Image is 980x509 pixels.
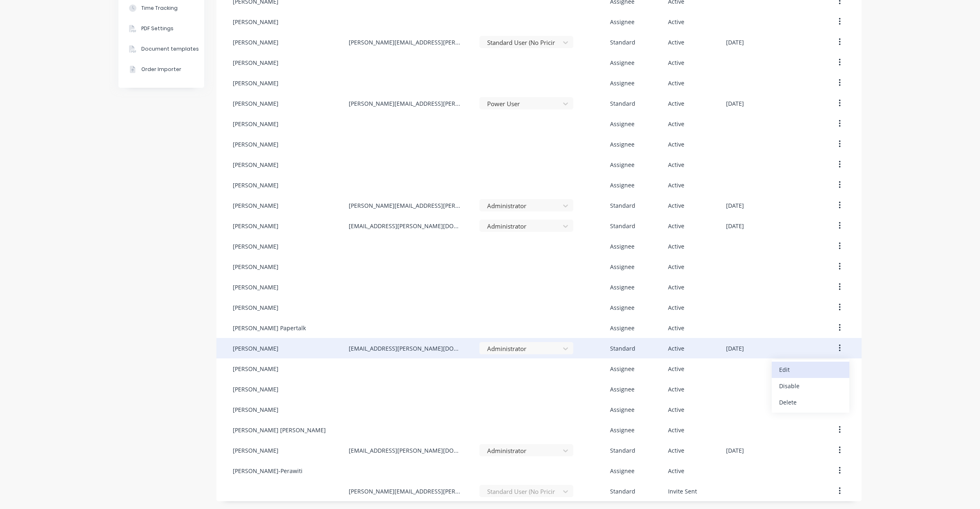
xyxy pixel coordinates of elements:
div: Active [668,385,684,393]
div: [DATE] [726,446,744,455]
div: Assignee [610,242,635,251]
div: Active [668,467,684,475]
div: [PERSON_NAME] [233,79,278,87]
div: [PERSON_NAME][EMAIL_ADDRESS][PERSON_NAME][DOMAIN_NAME] [349,99,463,108]
div: Order Importer [141,66,181,73]
div: [PERSON_NAME][EMAIL_ADDRESS][PERSON_NAME][DOMAIN_NAME] [349,487,463,496]
div: [PERSON_NAME] [233,58,278,67]
div: [PERSON_NAME] [233,201,278,210]
div: Document templates [141,45,199,53]
div: Active [668,160,684,169]
div: Standard [610,446,635,455]
div: Assignee [610,324,635,332]
div: Active [668,181,684,189]
div: Standard [610,99,635,108]
div: [PERSON_NAME] [233,18,278,26]
div: [PERSON_NAME]-Perawiti [233,467,303,475]
div: Active [668,38,684,47]
div: Active [668,283,684,291]
div: Active [668,303,684,312]
div: Standard [610,222,635,230]
div: [DATE] [726,222,744,230]
div: [PERSON_NAME][EMAIL_ADDRESS][PERSON_NAME][DOMAIN_NAME] [349,38,463,47]
div: Standard [610,487,635,496]
div: Active [668,242,684,251]
div: Active [668,140,684,149]
div: Assignee [610,426,635,434]
div: Assignee [610,140,635,149]
div: [PERSON_NAME] [233,99,278,108]
div: [PERSON_NAME] [233,405,278,414]
div: [PERSON_NAME] [233,283,278,291]
div: [PERSON_NAME] [233,120,278,128]
div: Active [668,99,684,108]
div: Active [668,365,684,373]
div: Active [668,222,684,230]
div: Time Tracking [141,4,178,12]
div: Active [668,405,684,414]
div: Active [668,426,684,434]
div: Assignee [610,283,635,291]
button: PDF Settings [118,18,204,39]
div: [PERSON_NAME] [233,262,278,271]
div: Standard [610,201,635,210]
div: Assignee [610,160,635,169]
div: Disable [779,380,842,392]
div: Assignee [610,385,635,393]
div: [EMAIL_ADDRESS][PERSON_NAME][DOMAIN_NAME] [349,222,463,230]
div: [PERSON_NAME] [233,344,278,353]
div: Assignee [610,365,635,373]
div: [PERSON_NAME] [233,303,278,312]
div: [DATE] [726,99,744,108]
div: Standard [610,344,635,353]
div: [PERSON_NAME] Papertalk [233,324,306,332]
div: [DATE] [726,38,744,47]
div: [PERSON_NAME] [PERSON_NAME] [233,426,326,434]
div: Active [668,324,684,332]
div: Active [668,58,684,67]
div: Delete [779,396,842,408]
div: Active [668,79,684,87]
div: Active [668,262,684,271]
div: [PERSON_NAME] [233,222,278,230]
div: Assignee [610,405,635,414]
div: [PERSON_NAME] [233,242,278,251]
div: [EMAIL_ADDRESS][PERSON_NAME][DOMAIN_NAME] [349,344,463,353]
div: [PERSON_NAME] [233,140,278,149]
div: [DATE] [726,201,744,210]
div: Edit [779,364,842,376]
div: Assignee [610,79,635,87]
div: [PERSON_NAME] [233,160,278,169]
div: [PERSON_NAME] [233,38,278,47]
div: [PERSON_NAME] [233,181,278,189]
div: [PERSON_NAME] [233,446,278,455]
div: Assignee [610,58,635,67]
div: Active [668,446,684,455]
div: Assignee [610,18,635,26]
div: PDF Settings [141,25,174,32]
div: Standard [610,38,635,47]
div: Assignee [610,303,635,312]
div: Active [668,18,684,26]
div: [PERSON_NAME] [233,365,278,373]
div: Active [668,120,684,128]
div: Active [668,201,684,210]
div: Assignee [610,467,635,475]
div: Assignee [610,181,635,189]
div: [EMAIL_ADDRESS][PERSON_NAME][DOMAIN_NAME] [349,446,463,455]
div: Assignee [610,120,635,128]
div: [DATE] [726,344,744,353]
div: Active [668,344,684,353]
div: Invite Sent [668,487,697,496]
button: Document templates [118,39,204,59]
button: Order Importer [118,59,204,80]
div: Assignee [610,262,635,271]
div: [PERSON_NAME][EMAIL_ADDRESS][PERSON_NAME][DOMAIN_NAME] [349,201,463,210]
div: [PERSON_NAME] [233,385,278,393]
